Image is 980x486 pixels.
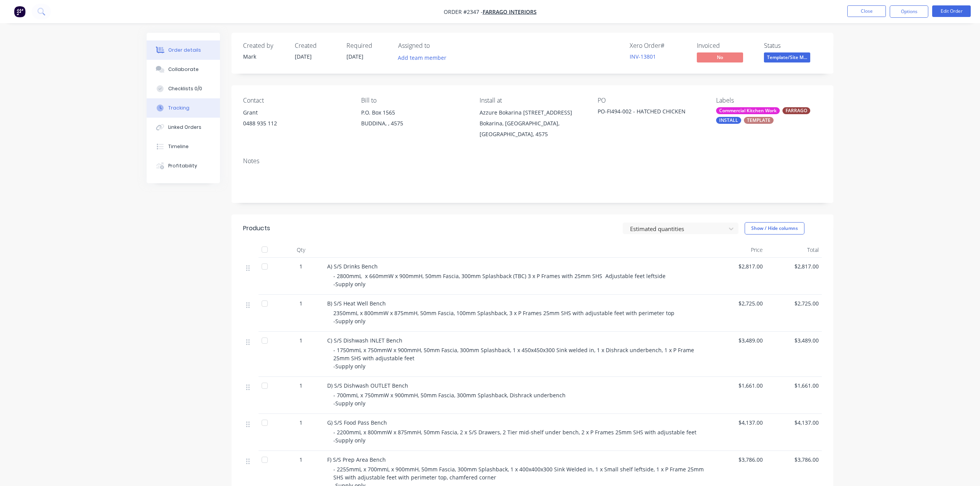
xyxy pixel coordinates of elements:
div: Status [764,42,822,49]
div: PO-FI494-002 - HATCHED CHICKEN [598,107,694,118]
span: $2,725.00 [713,299,763,307]
span: G) S/S Food Pass Bench [327,419,387,426]
div: Products [243,224,270,233]
span: $3,786.00 [713,456,763,464]
span: [DATE] [295,53,312,60]
span: $4,137.00 [713,418,763,427]
div: 0488 935 112 [243,118,349,129]
span: $2,817.00 [713,262,763,270]
span: 1 [299,336,302,344]
div: Install at [480,97,585,104]
div: Mark [243,52,286,61]
span: 1 [299,299,302,307]
button: Profitability [147,156,220,175]
button: Show / Hide columns [745,222,804,235]
div: Bokarina, [GEOGRAPHIC_DATA], [GEOGRAPHIC_DATA], 4575 [480,118,585,140]
div: P.O. Box 1565BUDDINA, , 4575 [361,107,467,132]
div: Assigned to [398,42,475,49]
div: Qty [278,242,324,258]
span: Template/Site M... [764,52,810,62]
div: Bill to [361,97,467,104]
div: Commercial Kitchen Work [716,107,780,114]
span: 1 [299,381,302,390]
div: FARRAGO [782,107,810,114]
div: BUDDINA, , 4575 [361,118,467,129]
span: - 2200mmL x 800mmW x 875mmH, 50mm Fascia, 2 x S/S Drawers, 2 Tier mid-shelf under bench, 2 x P Fr... [333,429,696,444]
div: Azzure Bokarina [STREET_ADDRESS]Bokarina, [GEOGRAPHIC_DATA], [GEOGRAPHIC_DATA], 4575 [480,107,585,140]
button: Close [847,5,886,17]
span: B) S/S Heat Well Bench [327,300,386,307]
span: $3,489.00 [713,336,763,344]
span: $4,137.00 [769,418,819,427]
button: Add team member [398,52,451,63]
div: Created by [243,42,286,49]
div: Collaborate [168,66,199,73]
a: FARRAGO INTERIORS [483,8,537,15]
button: Options [890,5,928,18]
button: Timeline [147,137,220,156]
span: [DATE] [346,53,363,60]
button: Collaborate [147,60,220,79]
span: - 1750mmL x 750mmW x 900mmH, 50mm Fascia, 300mm Splashback, 1 x 450x450x300 Sink welded in, 1 x D... [333,346,696,370]
span: $1,661.00 [713,381,763,390]
span: 1 [299,418,302,427]
span: C) S/S Dishwash INLET Bench [327,337,402,344]
span: - 2800mmL x 660mmW x 900mmH, 50mm Fascia, 300mm Splashback (TBC) 3 x P Frames with 25mm SHS Adjus... [333,272,666,288]
div: Azzure Bokarina [STREET_ADDRESS] [480,107,585,118]
span: - 700mmL x 750mmW x 900mmH, 50mm Fascia, 300mm Splashback, Dishrack underbench -Supply only [333,391,566,407]
span: $2,817.00 [769,262,819,270]
div: Order details [168,47,201,54]
button: Checklists 0/0 [147,79,220,98]
img: Factory [14,6,25,17]
span: $3,489.00 [769,336,819,344]
div: Labels [716,97,822,104]
span: D) S/S Dishwash OUTLET Bench [327,382,408,389]
div: Total [766,242,822,258]
div: Price [710,242,766,258]
span: A) S/S Drinks Bench [327,263,378,270]
div: Required [346,42,389,49]
span: No [697,52,743,62]
div: Tracking [168,105,189,111]
span: 1 [299,262,302,270]
button: Order details [147,40,220,60]
div: Contact [243,97,349,104]
div: Xero Order # [630,42,688,49]
div: Created [295,42,337,49]
div: Invoiced [697,42,755,49]
div: PO [598,97,703,104]
div: Checklists 0/0 [168,85,202,92]
button: Template/Site M... [764,52,810,64]
button: Add team member [394,52,451,63]
span: $2,725.00 [769,299,819,307]
span: 1 [299,456,302,464]
a: INV-13801 [630,53,656,60]
div: INSTALL [716,117,741,124]
button: Linked Orders [147,118,220,137]
span: $3,786.00 [769,456,819,464]
div: Linked Orders [168,124,201,131]
div: Notes [243,157,822,165]
div: TEMPLATE [744,117,774,124]
div: Timeline [168,143,189,150]
span: 2350mmL x 800mmW x 875mmH, 50mm Fascia, 100mm Splashback, 3 x P Frames 25mm SHS with adjustable f... [333,309,674,325]
div: Grant0488 935 112 [243,107,349,132]
div: Profitability [168,162,197,169]
span: F) S/S Prep Area Bench [327,456,386,463]
button: Tracking [147,98,220,118]
span: Order #2347 - [444,8,483,15]
div: Grant [243,107,349,118]
span: $1,661.00 [769,381,819,390]
button: Edit Order [932,5,971,17]
div: P.O. Box 1565 [361,107,467,118]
